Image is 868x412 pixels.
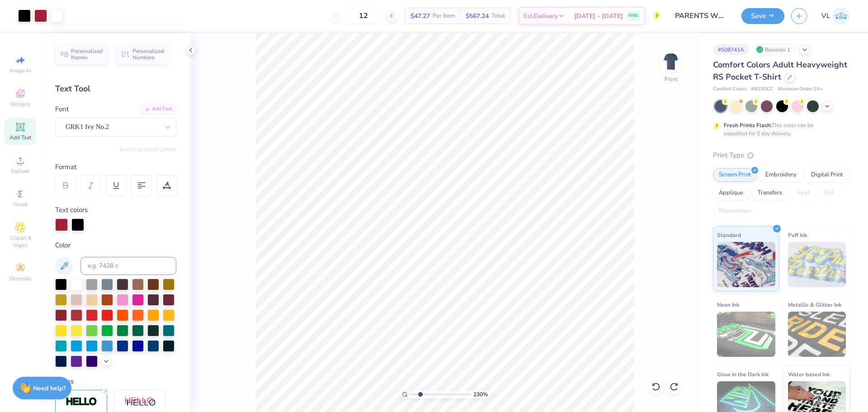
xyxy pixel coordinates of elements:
span: # 6030CC [751,85,773,93]
span: [DATE] - [DATE] [574,11,623,21]
span: FREE [628,13,638,19]
img: Stroke [66,397,97,407]
span: Per Item [433,11,455,21]
img: Front [662,52,680,71]
span: Neon Ink [717,300,739,309]
input: Untitled Design [668,7,735,25]
div: Applique [713,186,749,200]
span: Glow in the Dark Ink [717,369,769,379]
div: Front [665,75,678,83]
span: Upload [11,167,29,175]
img: Metallic & Glitter Ink [788,312,846,357]
span: $47.27 [410,11,430,21]
span: Water based Ink [788,369,830,379]
span: Add Text [9,134,31,141]
div: Foil [819,186,840,200]
img: Puff Ink [788,242,846,287]
strong: Fresh Prints Flash: [724,122,772,129]
span: 230 % [473,390,488,398]
a: VL [821,7,850,25]
strong: Need help? [33,384,66,393]
div: Format [55,162,177,172]
span: VL [821,11,830,21]
img: Vincent Lloyd Laurel [832,7,850,25]
span: Designs [10,100,30,108]
span: Decorate [9,275,31,282]
div: Rhinestones [713,204,757,218]
div: # 508741A [713,44,749,55]
span: Clipart & logos [5,234,36,249]
div: Text Tool [55,83,176,95]
div: Color [55,240,176,251]
span: Puff Ink [788,230,807,240]
span: Comfort Colors [713,85,746,93]
label: Font [55,104,69,114]
span: Personalized Numbers [132,48,165,61]
div: Digital Print [805,168,849,182]
span: Personalized Names [71,48,103,61]
button: Save [741,8,784,24]
div: Add Font [141,104,176,114]
div: Revision 1 [754,44,795,55]
span: Image AI [10,67,31,74]
div: Transfers [752,186,788,200]
div: Embroidery [759,168,802,182]
span: $567.24 [466,11,489,21]
img: Neon Ink [717,312,775,357]
span: Est. Delivery [524,11,558,21]
span: Comfort Colors Adult Heavyweight RS Pocket T-Shirt [713,59,847,82]
div: Styles [55,376,176,387]
div: Vinyl [791,186,816,200]
input: – – [346,8,381,24]
span: Total [491,11,505,21]
span: Greek [14,201,28,208]
img: Shadow [124,397,156,408]
span: Metallic & Glitter Ink [788,300,841,309]
span: Minimum Order: 24 + [778,85,823,93]
input: e.g. 7428 c [80,257,176,275]
label: Text colors [55,205,88,215]
span: Standard [717,230,741,240]
div: Print Type [713,150,850,161]
div: Screen Print [713,168,757,182]
img: Standard [717,242,775,287]
div: This color can be expedited for 5 day delivery. [724,121,835,137]
button: Switch to Greek Letters [120,146,176,153]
